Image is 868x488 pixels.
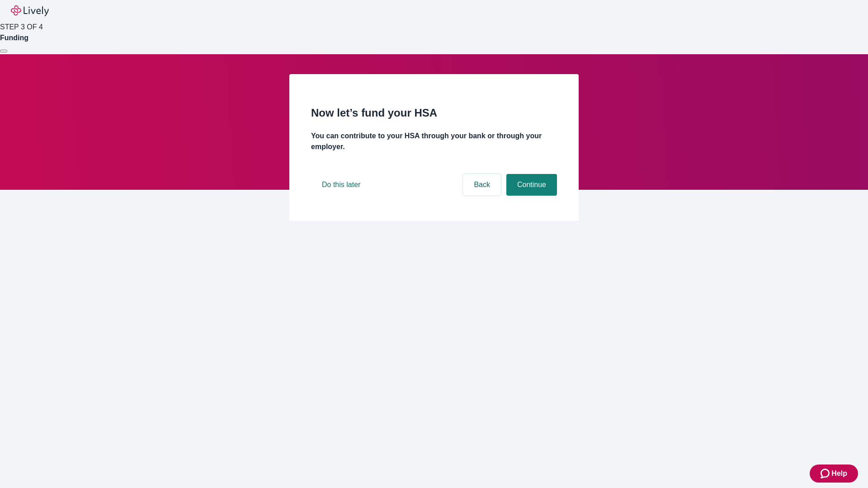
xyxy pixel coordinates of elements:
[11,5,49,16] img: Lively
[463,174,501,196] button: Back
[810,465,858,483] button: Zendesk support iconHelp
[311,174,371,196] button: Do this later
[506,174,557,196] button: Continue
[821,468,831,479] svg: Zendesk support icon
[311,105,557,121] h2: Now let’s fund your HSA
[311,131,557,152] h4: You can contribute to your HSA through your bank or through your employer.
[831,468,847,479] span: Help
